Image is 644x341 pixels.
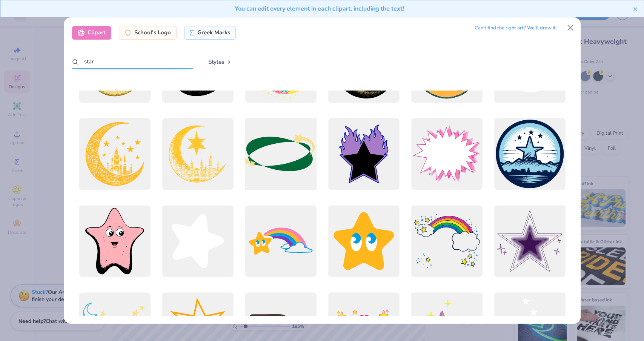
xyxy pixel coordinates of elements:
[72,55,193,69] input: Search by name
[184,26,236,40] div: Greek Marks
[72,26,111,40] div: Clipart
[6,4,633,13] div: You can edit every element in each clipart, including the text!
[119,26,177,40] div: School's Logo
[633,4,638,13] button: close
[200,55,240,69] button: Styles
[475,22,557,35] div: Can’t find the right art? We’ll draw it.
[563,21,577,35] button: Close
